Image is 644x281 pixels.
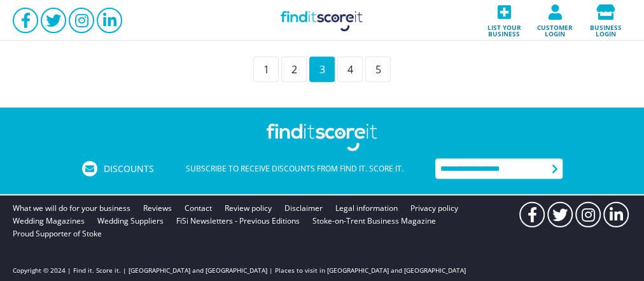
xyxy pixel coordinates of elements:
a: List your business [479,1,529,41]
div: 4 [337,57,363,82]
div: Subscribe to receive discounts from Find it. Score it. [154,161,435,177]
a: Stoke-on-Trent Business Magazine [312,215,436,227]
a: What we will do for your business [13,202,130,215]
div: 1 [253,57,279,82]
a: Wedding Suppliers [97,215,164,227]
a: Wedding Magazines [13,215,85,227]
a: FiSi Newsletters - Previous Editions [176,215,300,227]
span: Business login [584,20,627,37]
div: 5 [365,57,391,82]
span: List your business [482,20,526,37]
p: Copyright © 2024 | Find it. Score it. | [GEOGRAPHIC_DATA] and [GEOGRAPHIC_DATA] | Places to visit... [13,266,466,275]
a: Customer login [529,1,580,41]
a: Review policy [225,202,272,215]
a: Disclaimer [284,202,323,215]
a: Business login [580,1,631,41]
div: 2 [281,57,307,82]
span: Customer login [533,20,577,37]
a: Legal information [335,202,398,215]
a: Proud Supporter of Stoke [13,227,102,240]
a: Contact [185,202,212,215]
div: 3 [309,57,335,82]
a: Privacy policy [410,202,458,215]
span: Discounts [104,164,154,173]
a: Reviews [143,202,172,215]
